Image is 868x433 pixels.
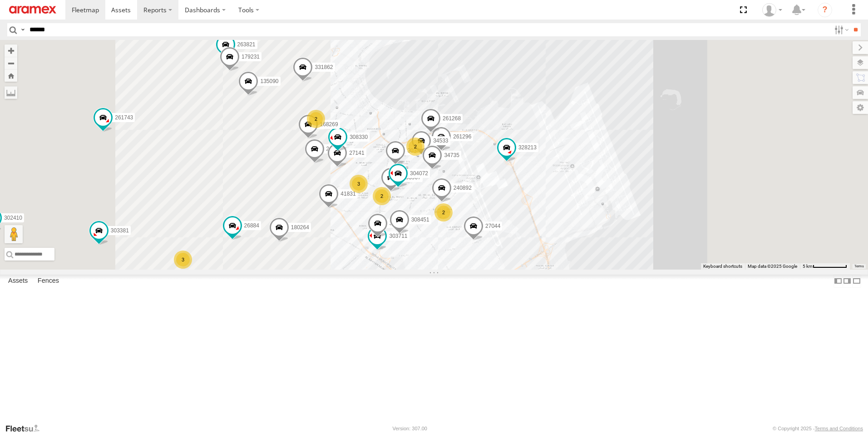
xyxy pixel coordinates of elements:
[803,264,813,269] span: 5 km
[19,23,26,36] label: Search Query
[444,153,459,159] span: 34735
[5,44,17,57] button: Zoom in
[291,224,309,231] span: 180264
[389,233,407,239] span: 303711
[320,121,338,128] span: 168269
[454,185,472,191] span: 240892
[433,138,448,144] span: 34533
[350,175,368,193] div: 3
[703,263,742,270] button: Keyboard shortcuts
[443,115,461,122] span: 261268
[411,216,429,223] span: 308451
[115,114,133,121] span: 261743
[485,223,500,229] span: 27044
[237,41,256,48] span: 263821
[373,187,391,205] div: 2
[5,86,17,99] label: Measure
[174,251,192,269] div: 3
[349,150,364,156] span: 27141
[434,203,453,221] div: 2
[410,170,428,177] span: 304072
[350,134,368,140] span: 308330
[518,144,537,151] span: 328213
[340,191,355,197] span: 41831
[818,3,832,17] i: ?
[5,225,23,243] button: Drag Pegman onto the map to open Street View
[244,223,259,229] span: 26884
[4,275,32,287] label: Assets
[307,110,325,128] div: 2
[5,424,47,433] a: Visit our Website
[843,275,852,288] label: Dock Summary Table to the Right
[833,275,843,288] label: Dock Summary Table to the Left
[4,215,22,221] span: 302410
[260,78,278,84] span: 135090
[853,101,868,114] label: Map Settings
[453,133,471,140] span: 261296
[759,3,785,17] div: Mohammed Fahim
[815,426,863,431] a: Terms and Conditions
[800,263,850,270] button: Map Scale: 5 km per 72 pixels
[748,264,797,269] span: Map data ©2025 Google
[33,275,64,287] label: Fences
[5,69,17,82] button: Zoom Home
[9,6,56,14] img: aramex-logo.svg
[831,23,850,36] label: Search Filter Options
[852,275,861,288] label: Hide Summary Table
[5,57,17,69] button: Zoom out
[773,426,863,431] div: © Copyright 2025 -
[854,265,864,268] a: Terms (opens in new tab)
[393,426,427,431] div: Version: 307.00
[315,64,333,70] span: 331862
[326,146,345,152] span: 261256
[406,138,424,156] div: 2
[242,54,260,60] span: 179231
[111,227,129,234] span: 303381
